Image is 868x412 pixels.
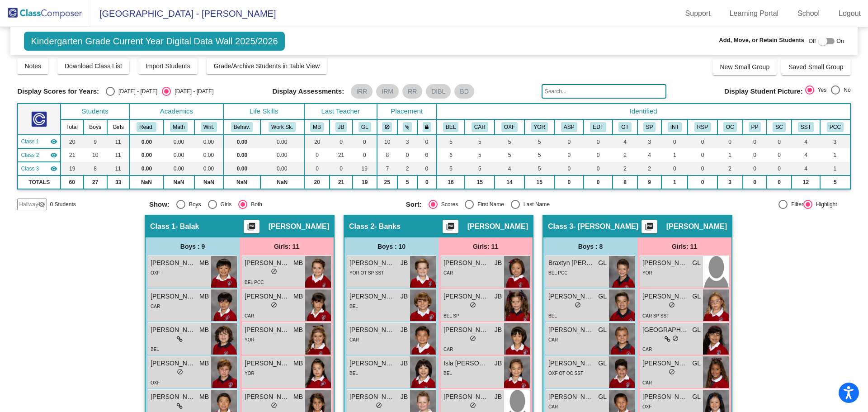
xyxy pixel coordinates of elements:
[694,122,711,132] button: RSP
[438,200,458,208] div: Scores
[401,292,408,301] span: JB
[397,162,417,175] td: 2
[792,175,820,189] td: 12
[344,237,439,256] div: Boys : 10
[223,135,260,148] td: 0.00
[584,135,613,148] td: 0
[240,237,334,256] div: Girls: 11
[223,162,260,175] td: 0.00
[555,148,584,162] td: 0
[231,122,253,132] button: Behav.
[661,148,688,162] td: 1
[831,6,868,21] a: Logout
[542,84,666,99] input: Search...
[21,137,39,146] span: Class 1
[349,325,395,335] span: [PERSON_NAME]
[474,200,504,208] div: First Name
[84,119,107,135] th: Boys
[495,135,524,148] td: 5
[445,222,456,235] mat-icon: picture_as_pdf
[19,200,38,208] span: Hallway
[223,175,260,189] td: NaN
[555,175,584,189] td: 0
[377,135,397,148] td: 10
[201,122,217,132] button: Writ.
[717,135,743,148] td: 0
[590,122,606,132] button: EDT
[743,135,767,148] td: 0
[397,135,417,148] td: 3
[353,135,377,148] td: 0
[245,280,264,285] span: BEL PCC
[524,175,555,189] td: 15
[642,258,688,268] span: [PERSON_NAME]
[260,175,304,189] td: NaN
[353,148,377,162] td: 0
[397,175,417,189] td: 5
[50,152,57,159] mat-icon: visibility
[792,135,820,148] td: 4
[443,258,489,268] span: [PERSON_NAME]
[199,325,209,335] span: MB
[199,292,209,301] span: MB
[837,37,844,45] span: On
[245,325,290,335] span: [PERSON_NAME]
[465,119,495,135] th: Carlton
[688,148,717,162] td: 0
[437,119,465,135] th: Belmont
[501,122,518,132] button: OXF
[437,175,465,189] td: 16
[644,222,655,235] mat-icon: picture_as_pdf
[637,162,662,175] td: 2
[269,222,329,231] span: [PERSON_NAME]
[65,62,122,70] span: Download Class List
[584,162,613,175] td: 0
[820,162,850,175] td: 1
[351,84,373,99] mat-chip: IRR
[149,200,399,209] mat-radio-group: Select an option
[194,162,224,175] td: 0.00
[743,175,767,189] td: 0
[260,148,304,162] td: 0.00
[809,37,816,45] span: Off
[38,201,45,208] mat-icon: visibility_off
[437,148,465,162] td: 6
[584,175,613,189] td: 0
[138,58,198,74] button: Import Students
[454,84,474,99] mat-chip: BD
[669,302,675,308] span: do_not_disturb_alt
[613,119,637,135] th: Occupational Therapy
[820,148,850,162] td: 1
[643,122,656,132] button: SP
[17,58,48,74] button: Notes
[520,200,550,208] div: Last Name
[377,175,397,189] td: 25
[61,119,83,135] th: Total
[767,162,791,175] td: 0
[495,292,502,301] span: JB
[437,104,850,119] th: Identified
[377,119,397,135] th: Keep away students
[349,222,374,231] span: Class 2
[613,135,637,148] td: 4
[24,62,41,70] span: Notes
[524,135,555,148] td: 5
[18,162,61,175] td: Gabriela Lopez - Lopez
[792,162,820,175] td: 4
[21,151,39,159] span: Class 2
[18,148,61,162] td: Jessica Banks - Banks
[548,313,557,318] span: BEL
[304,104,377,119] th: Last Teacher
[743,148,767,162] td: 0
[723,122,737,132] button: OC
[304,135,330,148] td: 20
[129,148,163,162] td: 0.00
[465,135,495,148] td: 5
[304,175,330,189] td: 20
[618,122,631,132] button: OT
[575,302,581,308] span: do_not_disturb_alt
[293,258,303,268] span: MB
[467,222,528,231] span: [PERSON_NAME]
[598,292,607,301] span: GL
[84,162,107,175] td: 8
